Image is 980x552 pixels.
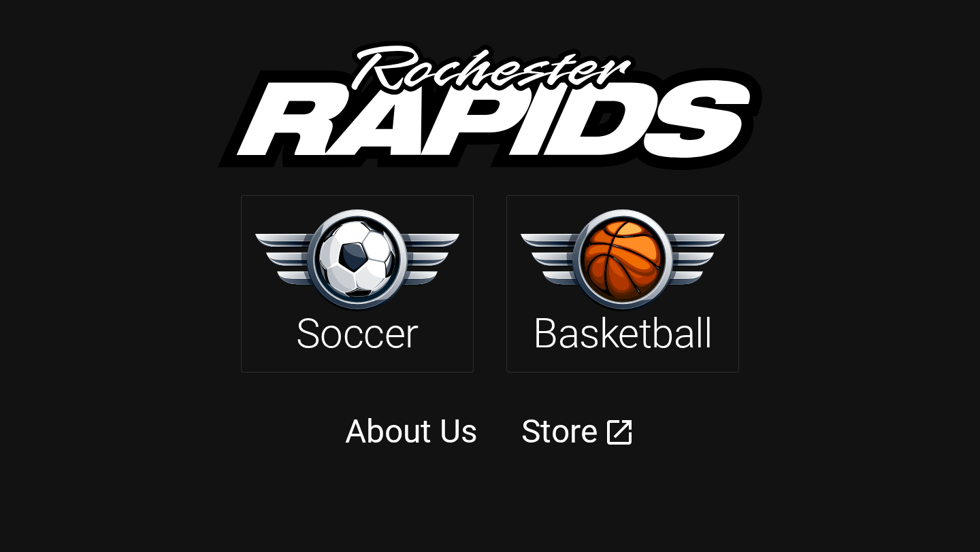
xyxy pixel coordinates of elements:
[521,209,725,311] img: basketball.svg
[255,209,459,311] img: soccer.svg
[521,413,598,451] a: Store
[345,412,478,451] a: About Us
[218,41,762,170] img: rapids.svg
[296,309,419,358] h2: Soccer
[241,195,474,372] a: Soccer
[533,309,712,358] h2: Basketball
[506,195,739,372] a: Basketball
